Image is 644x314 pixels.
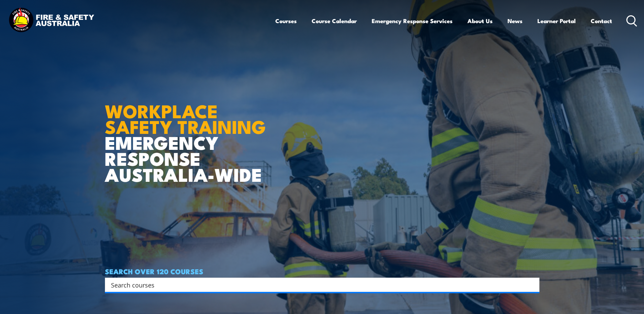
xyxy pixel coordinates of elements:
button: Search magnifier button [528,280,537,290]
a: Learner Portal [537,12,576,30]
a: Emergency Response Services [372,12,453,30]
h1: EMERGENCY RESPONSE AUSTRALIA-WIDE [105,86,271,182]
strong: WORKPLACE SAFETY TRAINING [105,96,266,140]
a: News [508,12,522,30]
a: Courses [275,12,297,30]
a: About Us [467,12,493,30]
a: Course Calendar [312,12,357,30]
input: Search input [111,280,525,290]
h4: SEARCH OVER 120 COURSES [105,267,539,275]
a: Contact [591,12,612,30]
form: Search form [112,280,526,290]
